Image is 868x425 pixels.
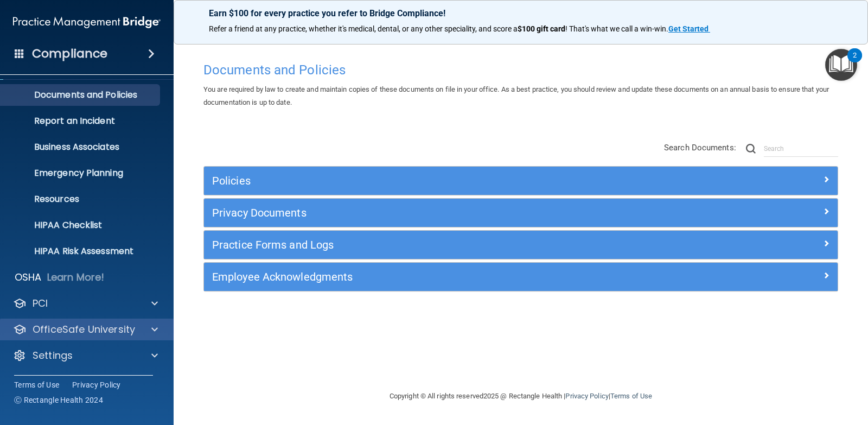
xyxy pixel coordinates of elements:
p: OSHA [15,271,42,284]
a: PCI [13,297,158,310]
h4: Compliance [32,46,107,61]
p: PCI [33,297,48,310]
p: Documents and Policies [7,90,155,100]
span: Refer a friend at any practice, whether it's medical, dental, or any other speciality, and score a [209,24,518,33]
a: Privacy Policy [565,392,608,400]
p: Settings [33,349,73,362]
a: Get Started [668,24,710,33]
input: Search [764,141,838,157]
h5: Employee Acknowledgments [212,271,671,283]
a: Policies [212,172,829,189]
h4: Documents and Policies [203,63,838,77]
h5: Practice Forms and Logs [212,239,671,251]
p: Resources [7,194,155,205]
p: Report an Incident [7,116,155,126]
a: Privacy Policy [72,379,121,390]
div: 2 [853,55,857,69]
img: ic-search.3b580494.png [746,144,756,154]
p: HIPAA Checklist [7,220,155,231]
a: Privacy Documents [212,204,829,221]
strong: $100 gift card [518,24,565,33]
h5: Privacy Documents [212,207,671,219]
p: OfficeSafe University [33,323,135,336]
a: Terms of Use [610,392,652,400]
span: You are required by law to create and maintain copies of these documents on file in your office. ... [203,85,829,106]
p: Emergency Planning [7,168,155,179]
span: ! That's what we call a win-win. [565,24,668,33]
p: Earn $100 for every practice you refer to Bridge Compliance! [209,8,833,18]
img: PMB logo [13,11,161,33]
div: Copyright © All rights reserved 2025 @ Rectangle Health | | [323,379,719,414]
a: Settings [13,349,158,362]
p: Learn More! [47,271,105,284]
button: Open Resource Center, 2 new notifications [825,49,857,81]
span: Ⓒ Rectangle Health 2024 [14,395,103,405]
a: Terms of Use [14,379,59,390]
span: Search Documents: [664,143,736,153]
a: OfficeSafe University [13,323,158,336]
a: Practice Forms and Logs [212,236,829,253]
p: HIPAA Risk Assessment [7,246,155,257]
strong: Get Started [668,24,709,33]
p: Business Associates [7,142,155,153]
h5: Policies [212,175,671,187]
a: Employee Acknowledgments [212,268,829,286]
